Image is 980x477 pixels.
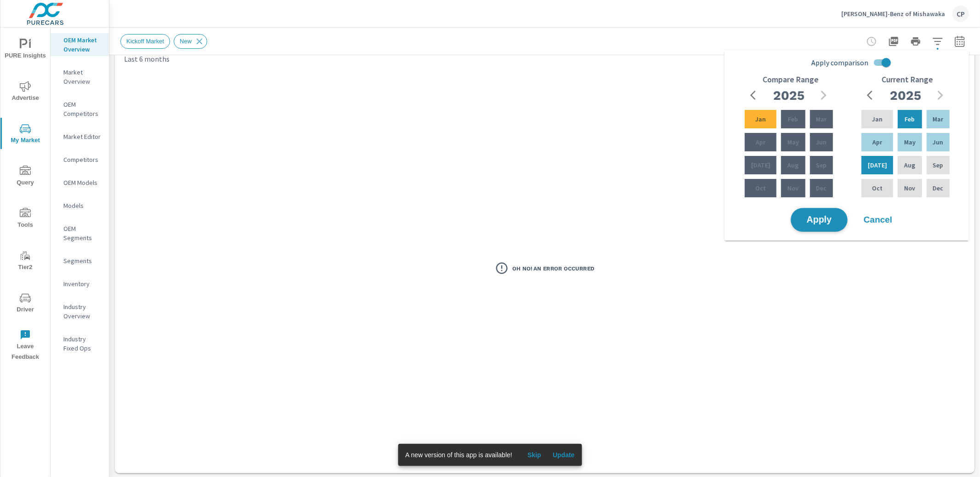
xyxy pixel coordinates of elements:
[63,224,102,242] p: OEM Segments
[787,184,799,193] p: Nov
[904,184,915,193] p: Nov
[405,451,512,459] span: A new version of this app is available!
[951,32,969,51] button: Select Date Range
[63,178,102,187] p: OEM Models
[51,33,109,56] div: OEM Market Overview
[63,35,102,54] p: OEM Market Overview
[3,123,47,146] span: My Market
[63,302,102,321] p: Industry Overview
[905,115,915,124] p: Feb
[523,451,545,459] span: Skip
[850,208,906,231] button: Cancel
[51,176,109,190] div: OEM Models
[0,28,50,366] div: nav menu
[51,98,109,121] div: OEM Competitors
[872,184,883,193] p: Oct
[788,115,798,124] p: Feb
[3,329,47,362] span: Leave Feedback
[63,155,102,164] p: Competitors
[51,277,109,291] div: Inventory
[860,216,896,224] span: Cancel
[124,53,170,64] p: Last 6 months
[51,254,109,268] div: Segments
[553,451,575,459] span: Update
[63,334,102,353] p: Industry Fixed Ops
[3,293,47,315] span: Driver
[51,65,109,88] div: Market Overview
[841,10,945,18] p: [PERSON_NAME]-Benz of Mishawaka
[121,38,170,45] span: Kickoff Market
[816,138,827,147] p: Jun
[51,130,109,144] div: Market Editor
[3,39,47,61] span: PURE Insights
[751,161,770,170] p: [DATE]
[816,161,827,170] p: Sep
[791,208,848,232] button: Apply
[63,256,102,265] p: Segments
[3,166,47,188] span: Query
[787,138,799,147] p: May
[63,201,102,210] p: Models
[933,115,943,124] p: Mar
[174,38,197,45] span: New
[933,138,943,147] p: Jun
[763,75,819,84] h6: Compare Range
[520,448,549,462] button: Skip
[3,250,47,273] span: Tier2
[811,57,868,68] span: Apply comparison
[872,115,883,124] p: Jan
[882,75,933,84] h6: Current Range
[952,6,969,22] div: CP
[868,161,887,170] p: [DATE]
[904,138,916,147] p: May
[756,138,765,147] p: Apr
[51,300,109,323] div: Industry Overview
[51,199,109,213] div: Models
[755,115,766,124] p: Jan
[3,81,47,103] span: Advertise
[933,184,943,193] p: Dec
[787,161,799,170] p: Aug
[63,132,102,141] p: Market Editor
[512,264,595,272] h3: Oh No! An Error Occurred
[51,153,109,167] div: Competitors
[3,208,47,230] span: Tools
[904,161,915,170] p: Aug
[933,161,943,170] p: Sep
[549,448,578,462] button: Update
[773,87,804,103] h2: 2025
[816,184,827,193] p: Dec
[890,87,921,103] h2: 2025
[63,279,102,288] p: Inventory
[816,115,827,124] p: Mar
[755,184,766,193] p: Oct
[63,68,102,86] p: Market Overview
[800,216,838,224] span: Apply
[174,34,207,49] div: New
[51,332,109,355] div: Industry Fixed Ops
[51,222,109,245] div: OEM Segments
[929,32,947,51] button: Apply Filters
[63,100,102,118] p: OEM Competitors
[872,138,882,147] p: Apr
